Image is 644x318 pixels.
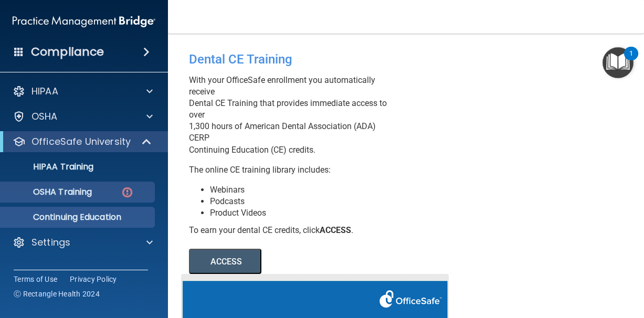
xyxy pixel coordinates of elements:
a: OSHA [13,110,153,123]
a: Settings [13,236,153,249]
p: Settings [31,236,70,249]
p: Continuing Education [7,212,150,222]
a: HIPAA [13,85,153,98]
li: Webinars [210,184,390,196]
a: Privacy Policy [70,274,117,284]
p: The online CE training library includes: [189,164,390,176]
div: Dental CE Training [189,44,390,75]
b: ACCESS [320,225,351,235]
p: OSHA Training [7,187,92,197]
li: Podcasts [210,196,390,207]
p: HIPAA [31,85,58,98]
h4: Compliance [31,45,104,59]
a: OfficeSafe University [13,135,152,148]
img: PMB logo [13,11,155,32]
img: danger-circle.6113f641.png [121,186,134,199]
p: HIPAA Training [7,162,93,172]
li: Product Videos [210,207,390,219]
div: 1 [629,54,633,67]
button: Open Resource Center, 1 new notification [603,47,634,78]
p: OSHA [31,110,58,123]
span: Ⓒ Rectangle Health 2024 [14,289,100,299]
a: ACCESS [189,258,476,266]
div: To earn your dental CE credits, click . [189,225,390,236]
button: ACCESS [189,249,261,274]
a: Terms of Use [14,274,57,284]
p: With your OfficeSafe enrollment you automatically receive Dental CE Training that provides immedi... [189,75,390,156]
p: OfficeSafe University [31,135,131,148]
